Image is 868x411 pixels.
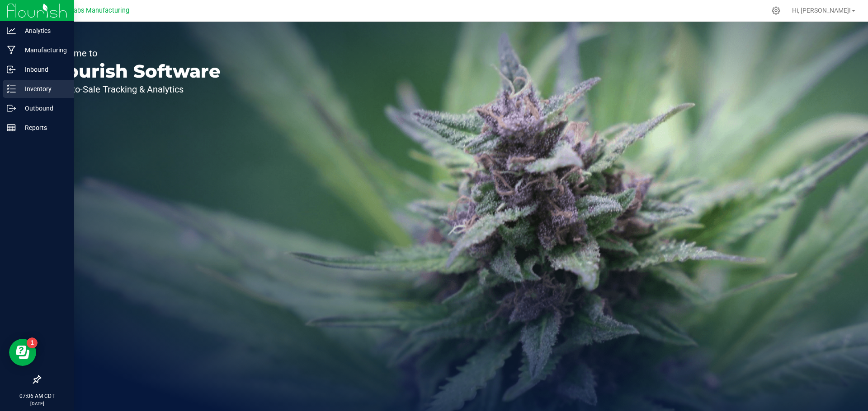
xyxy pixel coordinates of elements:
[16,83,70,94] p: Inventory
[16,64,70,75] p: Inbound
[4,392,70,400] p: 07:06 AM CDT
[770,6,782,15] div: Manage settings
[16,25,70,36] p: Analytics
[7,46,16,55] inline-svg: Manufacturing
[7,65,16,74] inline-svg: Inbound
[7,84,16,93] inline-svg: Inventory
[7,104,16,113] inline-svg: Outbound
[49,49,221,58] p: Welcome to
[49,62,221,80] p: Flourish Software
[27,337,38,348] iframe: Resource center unread badge
[16,45,70,55] p: Manufacturing
[7,26,16,35] inline-svg: Analytics
[7,123,16,132] inline-svg: Reports
[16,122,70,133] p: Reports
[792,7,851,14] span: Hi, [PERSON_NAME]!
[56,7,129,14] span: Teal Labs Manufacturing
[16,103,70,114] p: Outbound
[9,339,36,366] iframe: Resource center
[4,400,70,407] p: [DATE]
[49,85,221,94] p: Seed-to-Sale Tracking & Analytics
